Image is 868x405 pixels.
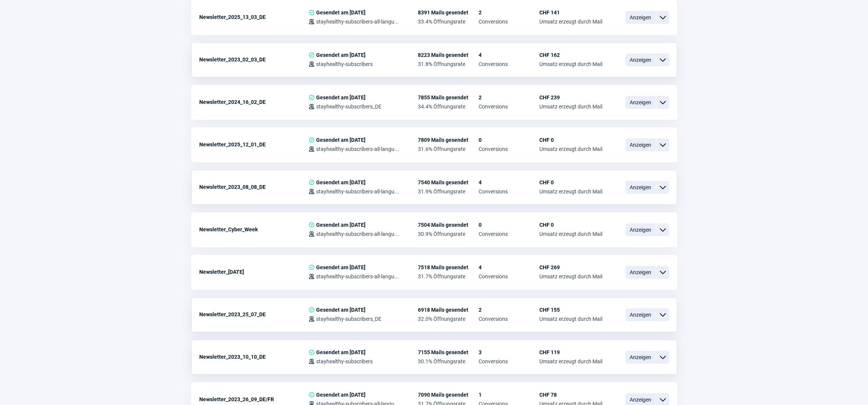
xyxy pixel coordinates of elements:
span: 8391 Mails gesendet [418,9,479,16]
span: Umsatz erzeugt durch Mail [539,231,602,237]
span: CHF 162 [539,52,602,58]
div: Newsletter_2024_16_02_DE [199,94,309,110]
span: Conversions [479,146,539,152]
div: Newsletter_2023_25_07_DE [199,307,309,322]
span: Conversions [479,231,539,237]
span: 30.9% Öffnungsrate [418,231,479,237]
span: 2 [479,94,539,100]
span: 2 [479,307,539,313]
span: Umsatz erzeugt durch Mail [539,61,602,67]
span: Umsatz erzeugt durch Mail [539,316,602,322]
span: 7155 Mails gesendet [418,349,479,355]
span: Umsatz erzeugt durch Mail [539,358,602,364]
div: Newsletter_Cyber_Week [199,222,309,237]
span: stayhealthy-subscribers_DE [316,104,381,110]
span: CHF 0 [539,137,602,143]
span: Anzeigen [625,138,656,151]
div: Newsletter_2023_10_10_DE [199,349,309,364]
span: Umsatz erzeugt durch Mail [539,146,602,152]
span: stayhealthy-subscribers_DE [316,316,381,322]
span: Anzeigen [625,308,656,321]
span: 6918 Mails gesendet [418,307,479,313]
span: Conversions [479,61,539,67]
span: Anzeigen [625,96,656,109]
span: stayhealthy-subscribers-all-langu... [316,273,399,279]
span: 7540 Mails gesendet [418,179,479,185]
span: 33.4% Öffnungsrate [418,19,479,25]
span: Conversions [479,358,539,364]
span: Conversions [479,188,539,195]
span: stayhealthy-subscribers [316,358,373,364]
span: 31.9% Öffnungsrate [418,188,479,195]
span: Conversions [479,273,539,279]
span: 34.4% Öffnungsrate [418,104,479,110]
span: CHF 239 [539,94,602,100]
span: Umsatz erzeugt durch Mail [539,19,602,25]
span: 8223 Mails gesendet [418,52,479,58]
span: 7090 Mails gesendet [418,392,479,398]
span: Anzeigen [625,53,656,66]
span: Gesendet am [DATE] [316,307,365,313]
span: Umsatz erzeugt durch Mail [539,188,602,195]
span: 4 [479,52,539,58]
span: Gesendet am [DATE] [316,9,365,16]
span: CHF 141 [539,9,602,16]
span: Anzeigen [625,181,656,194]
span: 4 [479,264,539,270]
span: Anzeigen [625,223,656,236]
span: 7504 Mails gesendet [418,222,479,228]
span: Gesendet am [DATE] [316,137,365,143]
span: stayhealthy-subscribers-all-langu... [316,146,399,152]
span: Umsatz erzeugt durch Mail [539,273,602,279]
span: 7518 Mails gesendet [418,264,479,270]
span: 0 [479,222,539,228]
span: stayhealthy-subscribers-all-langu... [316,231,399,237]
span: Anzeigen [625,11,656,24]
span: 7855 Mails gesendet [418,94,479,100]
div: Newsletter_2023_08_08_DE [199,179,309,195]
span: Gesendet am [DATE] [316,264,365,270]
span: CHF 78 [539,392,602,398]
span: stayhealthy-subscribers-all-langu... [316,19,399,25]
span: Conversions [479,316,539,322]
span: Gesendet am [DATE] [316,349,365,355]
span: 2 [479,9,539,16]
span: Gesendet am [DATE] [316,179,365,185]
span: CHF 269 [539,264,602,270]
span: Gesendet am [DATE] [316,94,365,100]
div: Newsletter_2025_13_03_DE [199,9,309,25]
span: 32.0% Öffnungsrate [418,316,479,322]
span: 7809 Mails gesendet [418,137,479,143]
span: Anzeigen [625,266,656,279]
span: CHF 0 [539,179,602,185]
span: Conversions [479,19,539,25]
span: 4 [479,179,539,185]
div: Newsletter_[DATE] [199,264,309,279]
span: 31.6% Öffnungsrate [418,146,479,152]
div: Newsletter_2025_12_01_DE [199,137,309,152]
span: 1 [479,392,539,398]
span: 3 [479,349,539,355]
span: 31.7% Öffnungsrate [418,273,479,279]
span: Conversions [479,104,539,110]
span: CHF 119 [539,349,602,355]
span: Umsatz erzeugt durch Mail [539,104,602,110]
span: Gesendet am [DATE] [316,52,365,58]
span: Anzeigen [625,351,656,364]
span: CHF 155 [539,307,602,313]
span: 30.1% Öffnungsrate [418,358,479,364]
div: Newsletter_2023_02_03_DE [199,52,309,67]
span: 31.8% Öffnungsrate [418,61,479,67]
span: stayhealthy-subscribers-all-langu... [316,188,399,195]
span: 0 [479,137,539,143]
span: CHF 0 [539,222,602,228]
span: Gesendet am [DATE] [316,392,365,398]
span: Gesendet am [DATE] [316,222,365,228]
span: stayhealthy-subscribers [316,61,373,67]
